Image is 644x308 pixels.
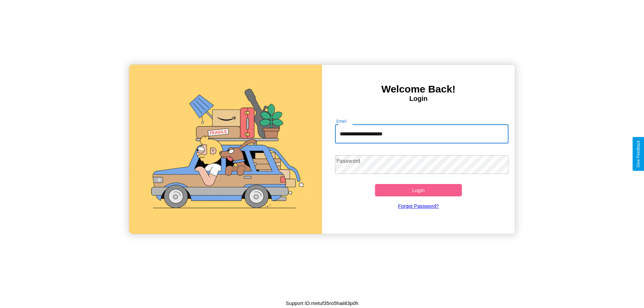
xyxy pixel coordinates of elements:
[336,118,347,124] label: Email
[375,184,462,196] button: Login
[332,196,505,215] a: Forgot Password?
[322,95,515,103] h4: Login
[286,299,359,308] p: Support ID: metuf35ro5haii83p0h
[129,65,322,234] img: gif
[636,140,641,168] div: Give Feedback
[322,83,515,95] h3: Welcome Back!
